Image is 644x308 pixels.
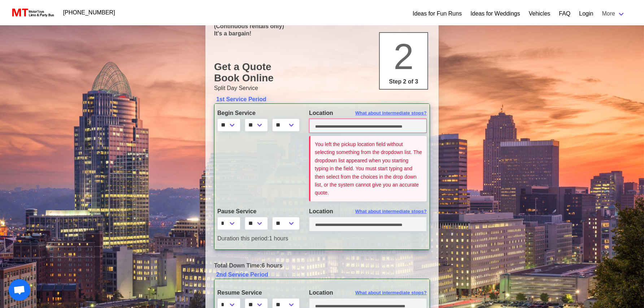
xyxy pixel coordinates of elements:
a: FAQ [559,9,570,18]
a: Login [579,9,593,18]
span: Total Down Time: [214,262,262,269]
label: Resume Service [217,288,298,297]
a: Ideas for Weddings [470,9,520,18]
small: You left the pickup location field without selecting something from the dropdown list. The dropdo... [315,141,422,196]
span: What about intermediate stops? [355,110,427,117]
span: Location [309,208,333,214]
span: What about intermediate stops? [355,289,427,296]
a: Open chat [9,279,30,301]
a: Vehicles [529,9,551,18]
h1: Get a Quote Book Online [214,61,430,84]
p: It's a bargain! [214,30,430,37]
label: Begin Service [217,109,298,117]
label: Pause Service [217,207,298,216]
img: MotorToys Logo [10,8,55,18]
div: 1 hours [212,234,432,243]
p: Step 2 of 3 [383,77,425,86]
a: Ideas for Fun Runs [413,9,462,18]
span: What about intermediate stops? [355,208,427,215]
p: Split Day Service [214,84,430,93]
div: 6 hours [209,261,435,270]
span: 2 [393,36,414,77]
span: Location [309,110,333,116]
p: (Continuous rentals only) [214,23,430,30]
span: Duration this period: [217,235,269,241]
a: [PHONE_NUMBER] [59,5,119,20]
a: More [598,7,630,21]
label: Location [309,288,427,297]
